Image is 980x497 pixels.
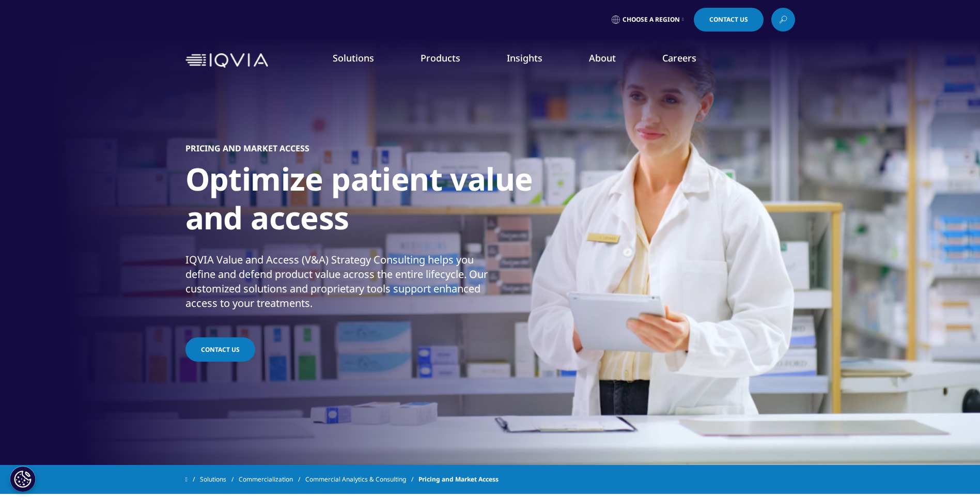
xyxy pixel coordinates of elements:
[694,8,764,32] a: Contact Us
[201,345,240,354] span: CONTACT US
[589,52,616,64] a: About
[662,52,696,64] a: Careers
[200,470,239,489] a: Solutions
[185,253,488,317] p: IQVIA Value and Access (V&A) Strategy Consulting helps you define and defend product value across...
[421,52,460,64] a: Products
[709,17,748,23] span: Contact Us
[10,466,36,492] button: Cookie-Einstellungen
[185,160,573,243] h1: Optimize patient value and access
[333,52,374,64] a: Solutions
[272,36,795,85] nav: Primary
[185,143,309,153] h5: PRICING AND MARKET ACCESS
[239,470,305,489] a: Commercialization
[185,337,255,362] a: CONTACT US
[507,52,542,64] a: Insights
[623,15,680,24] span: Choose a Region
[305,470,418,489] a: Commercial Analytics & Consulting
[418,470,499,489] span: Pricing and Market Access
